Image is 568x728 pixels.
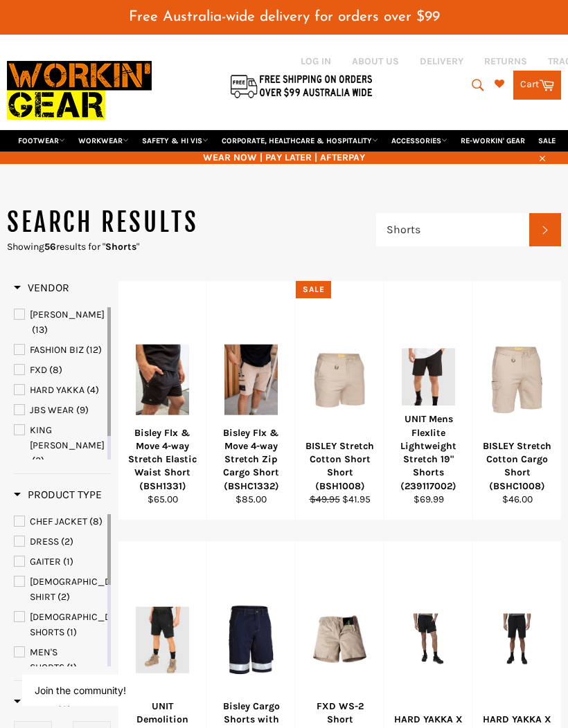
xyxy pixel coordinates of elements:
[127,493,198,506] div: $65.00
[14,554,105,570] a: GAITER
[305,439,375,493] div: BISLEY Stretch Cotton Short Short (BSH1008)
[384,281,472,520] a: UNIT Mens Flexlite Lightweight Stretch 19UNIT Mens Flexlite Lightweight Stretch 19" Shorts (23911...
[482,493,553,506] div: $46.00
[87,384,99,396] span: (4)
[89,516,103,527] span: (8)
[44,241,56,253] strong: 56
[14,281,69,295] h3: Vendor
[30,364,47,376] span: FXD
[224,604,278,675] img: Bisley Cargo Shorts with Tape (BSHC1432T)
[420,55,463,68] a: DELIVERY
[12,130,71,152] a: FOOTWEAR
[105,241,136,253] strong: Shorts
[533,130,561,152] a: SALE
[63,556,73,567] span: (1)
[30,646,64,673] span: MEN'S SHORTS
[14,383,105,398] a: HARD YAKKA
[127,426,198,493] div: Bisley Flx & Move 4-way Stretch Elastic Waist Short (BSH1331)
[57,591,70,603] span: (2)
[216,493,287,506] div: $85.00
[14,574,105,605] a: LADIES SHIRT
[313,344,366,415] img: BISLEY Stretch Cotton Short Short (BSH1008)
[393,412,464,493] div: UNIT Mens Flexlite Lightweight Stretch 19" Shorts (239117002)
[313,600,366,680] img: FXD WS-2 Short Lightweight Work Shorts
[482,439,553,493] div: BISLEY Stretch Cotton Cargo Short (BSHC1008)
[49,364,62,376] span: (8)
[14,695,72,708] span: Price
[14,363,105,378] a: FXD
[7,151,561,164] span: WEAR NOW | PAY LATER | AFTERPAY
[402,613,455,666] img: HARD YAKKA X Short Short (Y05166)
[66,626,77,638] span: (1)
[229,72,374,100] img: Flat $9.95 shipping Australia wide
[7,51,152,129] img: Workin Gear leaders in Workwear, Safety Boots, PPE, Uniforms. Australia's No.1 in Workwear
[224,344,278,415] img: Bisley Flx & Move 4-way Stretch Zip Cargo Short (BSHC1332)
[14,488,102,502] h3: Product Type
[386,130,453,152] a: ACCESSORIES
[216,130,384,152] a: CORPORATE, HEALTHCARE & HOSPITALITY
[296,281,331,298] div: Sale
[490,613,544,666] img: HARD YAKKA X Mid Short (Y05167)
[32,324,48,336] span: (13)
[7,206,376,240] h1: Search results
[513,71,561,100] a: Cart
[76,404,89,416] span: (9)
[14,695,72,709] h3: Price($)
[136,606,189,673] img: UNIT Demolition Cargo Shorts (171117007)
[30,344,84,356] span: FASHION BIZ
[14,514,105,529] a: CHEF JACKET
[14,488,102,501] span: Product Type
[30,556,61,567] span: GAITER
[305,493,375,506] div: $41.95
[14,610,105,640] a: LADIES SHORTS
[30,309,105,320] span: [PERSON_NAME]
[14,645,105,675] a: MEN'S SHORTS
[35,684,126,696] button: Join the community!
[30,424,105,451] span: KING [PERSON_NAME]
[136,130,214,152] a: SAFETY & HI VIS
[206,281,295,520] a: Bisley Flx & Move 4-way Stretch Zip Cargo Short (BSHC1332)Bisley Flx & Move 4-way Stretch Zip Car...
[402,348,455,411] img: UNIT Mens Flexlite Lightweight Stretch 19
[216,426,287,493] div: Bisley Flx & Move 4-way Stretch Zip Cargo Short (BSHC1332)
[310,493,340,505] s: $49.95
[73,130,134,152] a: WORKWEAR
[30,404,74,416] span: JBS WEAR
[7,240,376,253] p: Showing results for " "
[14,423,105,468] a: KING GEE
[86,344,102,356] span: (12)
[393,493,464,506] div: $69.99
[30,384,85,396] span: HARD YAKKA
[295,281,384,520] a: BISLEY Stretch Cotton Short Short (BSH1008)BISLEY Stretch Cotton Short Short (BSH1008)$49.95 $41.95
[66,662,77,673] span: (1)
[30,611,128,638] span: [DEMOGRAPHIC_DATA] SHORTS
[490,344,544,415] img: BISLEY Stretch Cotton Cargo Short (BSHC1008)
[14,403,105,418] a: JBS WEAR
[129,10,440,24] span: Free Australia-wide delivery for orders over $99
[14,307,105,338] a: BISLEY
[32,455,44,466] span: (2)
[376,213,529,246] input: Search
[30,516,87,527] span: CHEF JACKET
[484,55,527,68] a: RETURNS
[14,534,105,549] a: DRESS
[455,130,531,152] a: RE-WORKIN' GEAR
[472,281,561,520] a: BISLEY Stretch Cotton Cargo Short (BSHC1008)BISLEY Stretch Cotton Cargo Short (BSHC1008)$46.00
[30,576,128,603] span: [DEMOGRAPHIC_DATA] SHIRT
[118,281,206,520] a: Bisley Flx & Move 4-way Stretch Elastic Waist Short (BSH1331)Bisley Flx & Move 4-way Stretch Elas...
[136,344,189,415] img: Bisley Flx & Move 4-way Stretch Elastic Waist Short (BSH1331)
[14,343,105,358] a: FASHION BIZ
[30,536,59,547] span: DRESS
[61,536,73,547] span: (2)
